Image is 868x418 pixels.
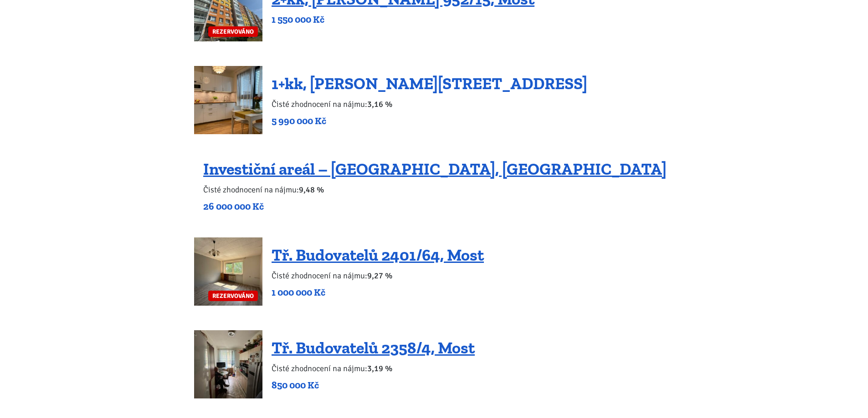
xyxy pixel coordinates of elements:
[272,115,587,127] p: 5 990 000 Kč
[208,291,258,301] span: REZERVOVÁNO
[272,286,484,299] p: 1 000 000 Kč
[299,185,324,195] b: 9,48 %
[272,379,475,392] p: 850 000 Kč
[203,183,667,196] p: Čisté zhodnocení na nájmu:
[367,99,392,109] b: 3,16 %
[203,200,667,213] p: 26 000 000 Kč
[194,237,262,306] a: REZERVOVÁNO
[208,26,258,37] span: REZERVOVÁNO
[203,159,667,179] a: Investiční areál – [GEOGRAPHIC_DATA], [GEOGRAPHIC_DATA]
[272,338,475,358] a: Tř. Budovatelů 2358/4, Most
[272,269,484,282] p: Čisté zhodnocení na nájmu:
[272,13,534,26] p: 1 550 000 Kč
[272,362,475,375] p: Čisté zhodnocení na nájmu:
[367,363,392,373] b: 3,19 %
[272,98,587,111] p: Čisté zhodnocení na nájmu:
[367,271,392,281] b: 9,27 %
[272,74,587,93] a: 1+kk, [PERSON_NAME][STREET_ADDRESS]
[272,245,484,265] a: Tř. Budovatelů 2401/64, Most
